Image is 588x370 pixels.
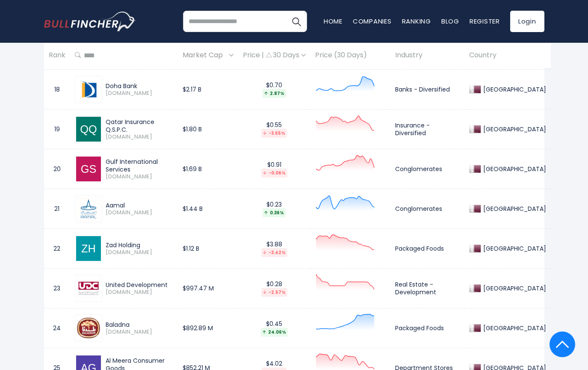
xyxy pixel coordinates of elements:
[390,43,464,68] th: Industry
[390,189,464,229] td: Conglomerates
[178,149,238,189] td: $1.69 B
[481,205,546,213] div: [GEOGRAPHIC_DATA]
[44,269,70,308] td: 23
[76,316,101,340] img: BLDN.QA.png
[261,328,288,337] div: 24.06%
[353,17,392,26] a: Companies
[261,169,287,178] div: -0.06%
[44,110,70,149] td: 19
[243,280,306,297] div: $0.28
[481,125,546,133] div: [GEOGRAPHIC_DATA]
[178,70,238,110] td: $2.17 B
[44,43,70,68] th: Rank
[106,133,173,141] span: [DOMAIN_NAME]
[402,17,431,26] a: Ranking
[261,288,287,297] div: -2.57%
[178,308,238,348] td: $892.89 M
[106,249,173,256] span: [DOMAIN_NAME]
[390,110,464,149] td: Insurance - Diversified
[390,70,464,110] td: Banks - Diversified
[106,201,173,209] div: Aamal
[243,121,306,138] div: $0.55
[481,324,546,332] div: [GEOGRAPHIC_DATA]
[243,81,306,98] div: $0.70
[106,209,173,216] span: [DOMAIN_NAME]
[106,118,173,133] div: Qatar Insurance Q.S.P.C.
[243,201,306,217] div: $0.23
[464,43,551,68] th: Country
[481,165,546,173] div: [GEOGRAPHIC_DATA]
[261,248,287,257] div: -3.42%
[106,281,173,289] div: United Development
[243,161,306,178] div: $0.91
[76,276,101,301] img: UDCD.QA.png
[44,189,70,229] td: 21
[243,320,306,337] div: $0.45
[263,208,286,217] div: 0.36%
[106,158,173,173] div: Gulf International Services
[76,196,101,221] img: AHCS.QA.png
[178,269,238,308] td: $997.47 M
[44,149,70,189] td: 20
[261,129,287,138] div: -3.65%
[106,289,173,296] span: [DOMAIN_NAME]
[286,11,307,32] button: Search
[106,321,173,329] div: Baladna
[44,12,136,31] a: Go to homepage
[76,77,101,102] img: DHBK.QA.png
[178,229,238,269] td: $1.12 B
[106,241,173,249] div: Zad Holding
[481,284,546,292] div: [GEOGRAPHIC_DATA]
[178,189,238,229] td: $1.44 B
[44,70,70,110] td: 18
[470,17,500,26] a: Register
[178,110,238,149] td: $1.80 B
[390,308,464,348] td: Packaged Foods
[183,49,227,62] span: Market Cap
[390,149,464,189] td: Conglomerates
[106,90,173,97] span: [DOMAIN_NAME]
[263,89,286,98] div: 2.87%
[510,11,544,32] a: Login
[310,43,390,68] th: Price (30 Days)
[243,51,306,60] div: Price | 30 Days
[390,229,464,269] td: Packaged Foods
[324,17,343,26] a: Home
[106,329,173,336] span: [DOMAIN_NAME]
[441,17,459,26] a: Blog
[481,245,546,252] div: [GEOGRAPHIC_DATA]
[481,86,546,93] div: [GEOGRAPHIC_DATA]
[106,173,173,181] span: [DOMAIN_NAME]
[390,269,464,308] td: Real Estate - Development
[106,82,173,90] div: Doha Bank
[44,12,136,31] img: bullfincher logo
[44,229,70,269] td: 22
[44,308,70,348] td: 24
[243,240,306,257] div: $3.88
